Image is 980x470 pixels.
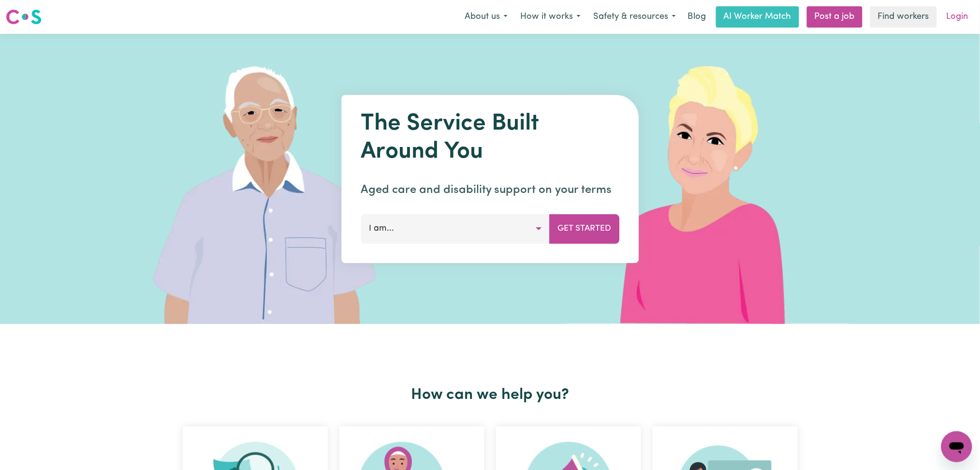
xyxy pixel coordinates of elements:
[6,8,42,26] img: Careseekers logo
[361,181,619,199] p: Aged care and disability support on your terms
[177,386,804,404] h2: How can we help you?
[458,7,514,27] button: About us
[682,6,712,28] a: Blog
[941,6,974,28] a: Login
[361,110,619,166] h1: The Service Built Around You
[361,214,550,243] button: I am...
[549,214,619,243] button: Get Started
[807,6,863,28] a: Post a job
[716,6,799,28] a: AI Worker Match
[941,431,972,462] iframe: Button to launch messaging window
[587,7,682,27] button: Safety & resources
[6,6,42,28] a: Careseekers logo
[870,6,937,28] a: Find workers
[514,7,587,27] button: How it works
